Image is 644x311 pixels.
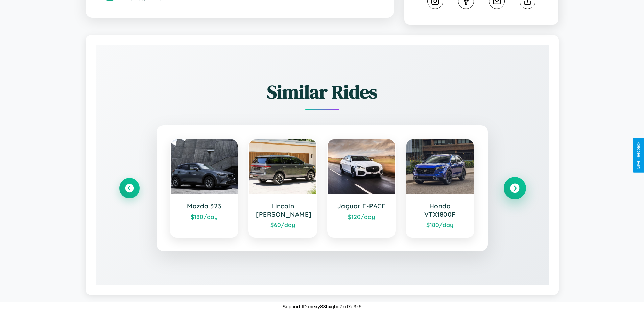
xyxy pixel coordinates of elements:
h2: Similar Rides [119,79,525,105]
div: $ 180 /day [177,213,231,220]
div: $ 60 /day [256,221,310,228]
a: Lincoln [PERSON_NAME]$60/day [248,139,317,238]
a: Honda VTX1800F$180/day [406,139,474,238]
h3: Honda VTX1800F [413,202,467,218]
h3: Mazda 323 [177,202,231,210]
h3: Jaguar F-PACE [335,202,388,210]
div: $ 120 /day [335,213,388,220]
a: Mazda 323$180/day [170,139,239,238]
p: Support ID: mexy83hxgbd7xd7e3z5 [282,302,361,311]
div: $ 180 /day [413,221,467,228]
div: Give Feedback [636,142,641,169]
a: Jaguar F-PACE$120/day [327,139,396,238]
h3: Lincoln [PERSON_NAME] [256,202,310,218]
